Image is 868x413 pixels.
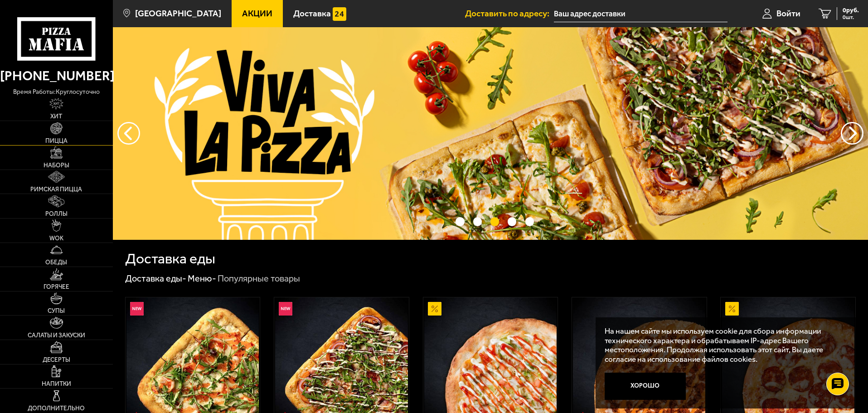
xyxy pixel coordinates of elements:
button: точки переключения [525,217,534,226]
button: Хорошо [605,373,686,400]
span: Хит [50,113,62,120]
img: Акционный [725,302,739,316]
span: Напитки [42,381,71,387]
span: Доставка [293,9,331,18]
span: Супы [48,308,65,314]
input: Ваш адрес доставки [554,5,727,22]
span: WOK [49,235,63,242]
span: Пицца [45,138,68,144]
span: Обеды [45,259,67,266]
img: 15daf4d41897b9f0e9f617042186c801.svg [333,7,346,21]
img: Новинка [279,302,292,316]
span: Горячее [44,284,69,290]
span: Салаты и закуски [28,332,85,339]
a: Доставка еды- [125,273,186,284]
img: Новинка [130,302,144,316]
span: Войти [776,9,800,18]
button: точки переключения [490,217,499,226]
span: Доставить по адресу: [465,9,554,18]
span: Дополнительно [28,405,85,412]
img: Акционный [428,302,441,316]
span: Наборы [44,162,69,169]
span: Римская пицца [30,186,82,193]
button: точки переключения [473,217,482,226]
h1: Доставка еды [125,252,215,266]
span: 0 шт. [843,15,859,20]
div: Популярные товары [218,273,300,285]
span: Десерты [43,357,70,363]
button: точки переключения [456,217,464,226]
a: Меню- [188,273,216,284]
button: точки переключения [508,217,516,226]
span: Акции [242,9,272,18]
span: [GEOGRAPHIC_DATA] [135,9,221,18]
button: предыдущий [841,122,863,145]
span: 0 руб. [843,7,859,14]
span: Роллы [45,211,68,217]
button: следующий [117,122,140,145]
p: На нашем сайте мы используем cookie для сбора информации технического характера и обрабатываем IP... [605,326,842,364]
